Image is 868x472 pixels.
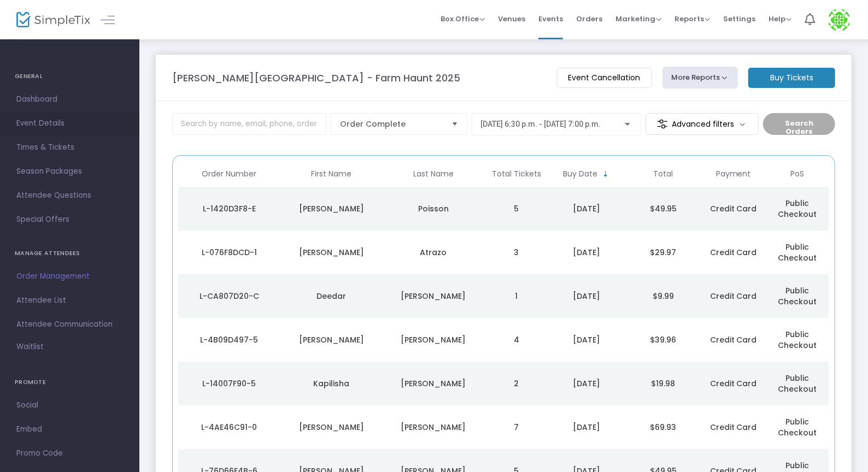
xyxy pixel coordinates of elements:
div: Deedar [283,291,380,302]
span: Reports [675,14,710,24]
td: $9.99 [625,274,701,318]
span: Social [16,398,123,412]
span: Public Checkout [778,241,817,263]
div: Poisson [385,203,482,214]
span: Sortable [601,170,610,179]
span: Credit Card [710,422,757,433]
td: 1 [484,274,548,318]
span: Box Office [441,14,485,24]
span: Settings [723,5,755,33]
span: Attendee List [16,293,123,308]
div: Singh [385,291,482,302]
span: Last Name [413,169,454,179]
td: $39.96 [625,318,701,362]
span: Public Checkout [778,416,817,438]
span: Times & Tickets [16,140,123,155]
div: Atrazo [385,247,482,258]
div: 2025-09-27 [551,422,622,433]
img: filter [657,119,668,129]
m-button: Advanced filters [646,113,759,135]
span: Order Complete [340,119,443,129]
h4: GENERAL [15,66,125,87]
div: L-1420D3F8-E [181,203,278,214]
div: Decker [385,334,482,345]
td: $19.98 [625,362,701,405]
span: Special Offers [16,213,123,227]
span: Order Management [16,269,123,284]
div: Hannah laurlyn cazandra [283,247,380,258]
div: L-14007F90-5 [181,378,278,389]
div: Amanda [283,203,380,214]
h4: MANAGE ATTENDEES [15,243,125,264]
div: Sivagnanam [385,378,482,389]
span: Public Checkout [778,329,817,351]
td: $49.95 [625,187,701,231]
td: $69.93 [625,405,701,449]
span: Event Details [16,116,123,131]
th: Total Tickets [484,161,548,187]
m-button: Event Cancellation [557,68,652,88]
span: Help [769,14,791,24]
span: Events [538,5,563,33]
td: $29.97 [625,231,701,274]
span: Buy Date [563,169,597,179]
div: 2025-09-28 [551,378,622,389]
div: Heather [283,334,380,345]
span: Order Number [202,169,256,179]
div: Kapilisha [283,378,380,389]
div: L-CA807D20-C [181,291,278,302]
span: [DATE] 6:30 p.m. - [DATE] 7:00 p.m. [480,120,601,128]
h4: PROMOTE [15,371,125,393]
m-panel-title: [PERSON_NAME][GEOGRAPHIC_DATA] - Farm Haunt 2025 [172,70,460,85]
span: Payment [716,169,751,179]
div: Murray [385,422,482,433]
span: Total [653,169,673,179]
span: Public Checkout [778,198,817,220]
span: Promo Code [16,446,123,461]
span: Dashboard [16,92,123,107]
span: Credit Card [710,334,757,345]
button: More Reports [662,67,738,88]
m-button: Buy Tickets [748,68,835,88]
span: Credit Card [710,378,757,389]
span: Attendee Questions [16,188,123,203]
span: PoS [790,169,804,179]
span: Orders [576,5,602,33]
td: 2 [484,362,548,405]
span: Waitlist [16,341,44,352]
div: 2025-10-03 [551,291,622,302]
input: Search by name, email, phone, order number, ip address, or last 4 digits of card [172,113,326,135]
div: Kathleen [283,422,380,433]
div: L-076F8DCD-1 [181,247,278,258]
button: Select [447,114,462,134]
td: 5 [484,187,548,231]
span: Attendee Communication [16,317,123,332]
div: 2025-10-02 [551,334,622,345]
div: 2025-10-03 [551,203,622,214]
div: 2025-10-03 [551,247,622,258]
span: Venues [498,5,525,33]
span: First Name [311,169,351,179]
span: Embed [16,422,123,436]
span: Public Checkout [778,285,817,307]
div: L-4AE46C91-0 [181,422,278,433]
td: 7 [484,405,548,449]
td: 3 [484,231,548,274]
span: Public Checkout [778,373,817,394]
span: Marketing [615,14,661,24]
span: Credit Card [710,291,757,302]
span: Credit Card [710,203,757,214]
span: Credit Card [710,247,757,258]
td: 4 [484,318,548,362]
span: Season Packages [16,164,123,179]
div: L-4B09D497-5 [181,334,278,345]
